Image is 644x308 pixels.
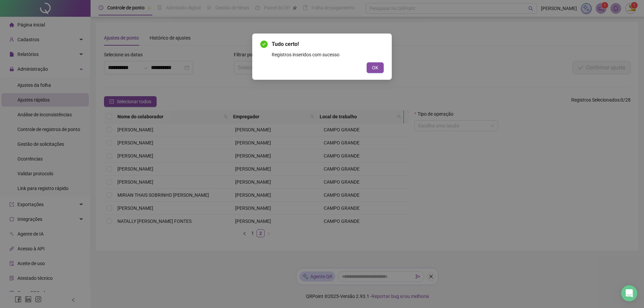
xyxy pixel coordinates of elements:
span: Tudo certo! [272,40,384,48]
span: OK [372,64,378,71]
div: Open Intercom Messenger [621,285,637,301]
span: check-circle [260,41,268,48]
button: OK [367,62,384,73]
div: Registros inseridos com sucesso [272,51,384,58]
